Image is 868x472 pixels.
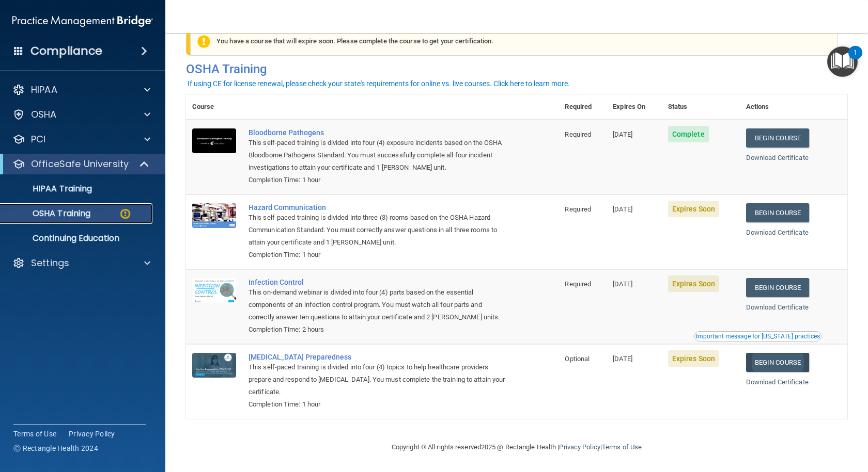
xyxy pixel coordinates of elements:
img: PMB logo [12,11,153,31]
img: warning-circle.0cc9ac19.png [119,207,132,220]
a: Begin Course [746,128,809,148]
th: Required [559,94,607,120]
button: Read this if you are a dental practitioner in the state of CA [694,331,822,341]
img: exclamation-circle-solid-warning.7ed2984d.png [197,35,210,48]
div: If using CE for license renewal, please check your state's requirements for online vs. live cours... [188,80,570,87]
a: Privacy Policy [559,443,600,451]
div: Completion Time: 1 hour [249,398,507,411]
h4: OSHA Training [186,62,847,76]
th: Status [662,94,740,120]
p: OfficeSafe University [31,158,129,170]
a: Infection Control [249,278,507,286]
div: Completion Time: 1 hour [249,249,507,261]
p: HIPAA Training [7,184,92,194]
th: Course [186,94,242,120]
a: Bloodborne Pathogens [249,128,507,137]
p: OSHA Training [7,208,90,219]
span: [DATE] [613,131,632,138]
a: Download Certificate [746,303,809,311]
span: Expires Soon [668,201,719,217]
span: Required [565,131,591,138]
span: Complete [668,126,709,142]
div: Completion Time: 2 hours [249,323,507,336]
div: Important message for [US_STATE] practices [696,333,820,339]
a: Begin Course [746,278,809,297]
p: Continuing Education [7,233,148,243]
a: OfficeSafe University [12,158,150,170]
a: Download Certificate [746,229,809,236]
div: Copyright © All rights reserved 2025 @ Rectangle Health | | [328,431,705,464]
span: Expires Soon [668,275,719,292]
div: This self-paced training is divided into four (4) exposure incidents based on the OSHA Bloodborne... [249,137,507,174]
p: OSHA [31,108,57,121]
a: Download Certificate [746,154,809,161]
button: If using CE for license renewal, please check your state's requirements for online vs. live cours... [186,78,571,89]
span: [DATE] [613,205,632,213]
a: OSHA [12,108,150,121]
div: Completion Time: 1 hour [249,174,507,186]
th: Expires On [607,94,662,120]
div: This self-paced training is divided into three (3) rooms based on the OSHA Hazard Communication S... [249,211,507,249]
button: Open Resource Center, 1 new notification [827,46,858,77]
div: This on-demand webinar is divided into four (4) parts based on the essential components of an inf... [249,286,507,323]
a: PCI [12,133,150,145]
a: Download Certificate [746,378,809,386]
a: Begin Course [746,203,809,222]
p: PCI [31,133,45,145]
a: Privacy Policy [69,429,115,439]
h4: Compliance [30,44,102,58]
th: Actions [740,94,847,120]
span: [DATE] [613,355,632,363]
a: HIPAA [12,84,150,96]
span: Ⓒ Rectangle Health 2024 [13,443,98,453]
div: You have a course that will expire soon. Please complete the course to get your certification. [190,27,838,56]
a: Terms of Use [13,429,56,439]
div: 1 [854,53,857,66]
span: Required [565,280,591,288]
a: Hazard Communication [249,203,507,211]
span: [DATE] [613,280,632,288]
span: Optional [565,355,590,363]
p: HIPAA [31,84,57,96]
p: Settings [31,257,69,269]
a: [MEDICAL_DATA] Preparedness [249,353,507,361]
span: Required [565,205,591,213]
a: Terms of Use [602,443,642,451]
a: Settings [12,257,150,269]
a: Begin Course [746,353,809,372]
div: This self-paced training is divided into four (4) topics to help healthcare providers prepare and... [249,361,507,398]
span: Expires Soon [668,350,719,367]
